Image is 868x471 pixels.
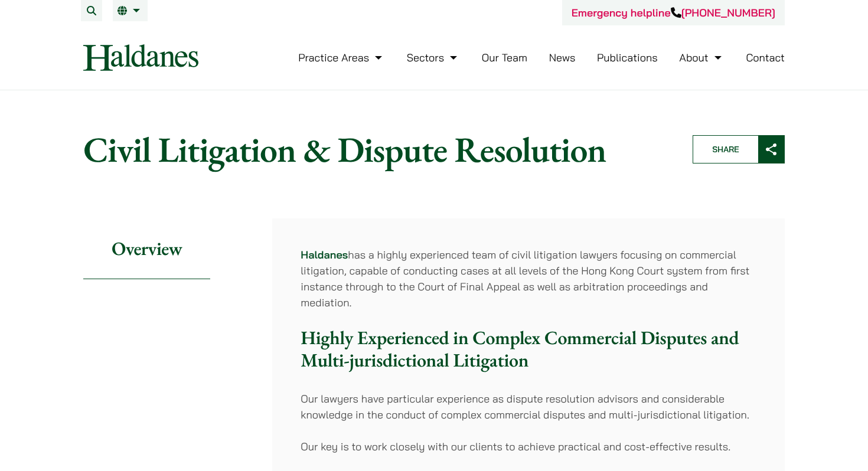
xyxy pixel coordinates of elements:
[301,248,348,261] a: Haldanes
[118,6,143,15] a: EN
[298,51,385,64] a: Practice Areas
[301,247,756,310] p: has a highly experienced team of civil litigation lawyers focusing on commercial litigation, capa...
[83,128,673,171] h1: Civil Litigation & Dispute Resolution
[301,391,756,423] p: Our lawyers have particular experience as dispute resolution advisors and considerable knowledge ...
[301,439,756,454] p: Our key is to work closely with our clients to achieve practical and cost-effective results.
[693,136,758,163] span: Share
[693,135,785,163] button: Share
[572,6,775,19] a: Emergency helpline[PHONE_NUMBER]
[679,51,724,64] a: About
[746,51,785,64] a: Contact
[301,326,756,372] h3: Highly Experienced in Complex Commercial Disputes and Multi-jurisdictional Litigation
[597,51,658,64] a: Publications
[83,44,198,71] img: Logo of Haldanes
[407,51,460,64] a: Sectors
[482,51,527,64] a: Our Team
[549,51,576,64] a: News
[83,218,210,279] h2: Overview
